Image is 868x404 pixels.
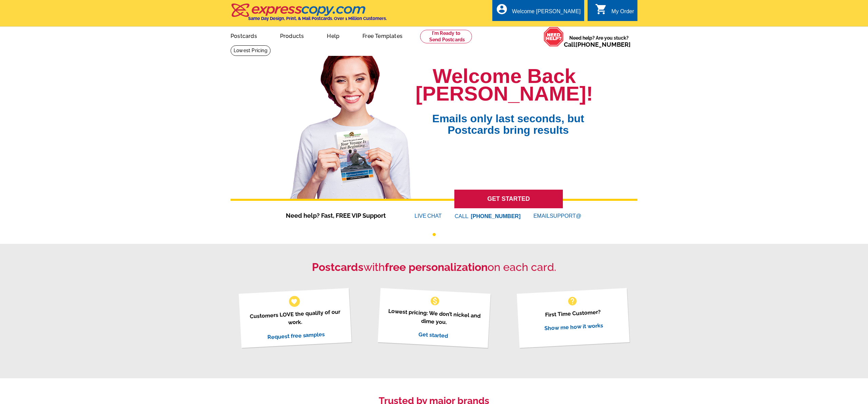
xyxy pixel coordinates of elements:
[575,41,631,48] a: [PHONE_NUMBER]
[352,27,413,43] a: Free Templates
[595,3,607,15] i: shopping_cart
[286,211,394,220] span: Need help? Fast, FREE VIP Support
[415,213,442,219] a: LIVECHAT
[564,35,634,48] span: Need help? Are you stuck?
[316,27,350,43] a: Help
[231,261,637,274] h2: with on each card.
[248,16,387,21] h4: Same Day Design, Print, & Mail Postcards. Over 1 Million Customers.
[550,212,582,220] font: SUPPORT@
[525,307,620,320] p: First Time Customer?
[220,27,268,43] a: Postcards
[416,67,593,103] h1: Welcome Back [PERSON_NAME]!
[312,261,363,273] strong: Postcards
[267,331,325,340] a: Request free samples
[231,8,387,21] a: Same Day Design, Print, & Mail Postcards. Over 1 Million Customers.
[386,307,482,328] p: Lowest pricing: We don’t nickel and dime you.
[544,27,564,47] img: help
[291,298,298,305] span: favorite
[415,212,428,220] font: LIVE
[595,7,634,16] a: shopping_cart My Order
[247,307,343,329] p: Customers LOVE the quality of our work.
[430,296,440,306] span: monetization_on
[564,41,631,48] span: Call
[512,8,580,18] div: Welcome [PERSON_NAME]
[433,233,436,236] button: 1 of 1
[454,190,563,208] a: GET STARTED
[423,103,593,136] span: Emails only last seconds, but Postcards bring results
[286,50,416,199] img: welcome-back-logged-in.png
[418,331,448,339] a: Get started
[544,322,603,332] a: Show me how it works
[611,8,634,18] div: My Order
[567,296,578,306] span: help
[385,261,488,273] strong: free personalization
[496,3,508,15] i: account_circle
[269,27,315,43] a: Products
